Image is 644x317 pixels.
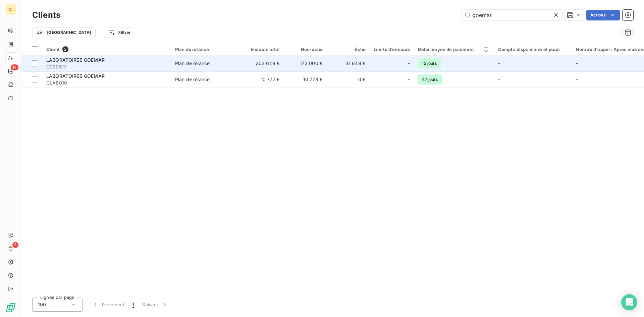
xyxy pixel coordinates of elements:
span: - [498,76,500,82]
span: - [408,60,410,67]
button: 1 [128,298,138,312]
td: 172 000 € [284,55,327,71]
div: Limite d’encours [374,47,410,52]
span: Client [46,47,60,52]
div: Plan de relance [175,47,237,52]
div: Compta dispo mardi et jeudi [498,47,568,52]
span: LABORATOIRES GOEMAR [46,57,105,63]
span: - [576,60,578,66]
button: Précédent [88,298,128,312]
span: - [408,76,410,83]
span: 3 [12,242,18,248]
div: Échu [331,47,366,52]
button: Actions [586,10,620,20]
input: Rechercher [462,10,562,20]
span: - [498,60,500,66]
span: 47 jours [418,74,442,85]
td: 31 649 € [327,55,370,71]
span: LABORATOIRES GOEMAR [46,73,105,79]
img: Logo LeanPay [5,302,16,313]
div: Plan de relance [175,60,210,67]
div: Non-échu [288,47,323,52]
div: Open Intercom Messenger [621,294,637,310]
span: 14 [11,64,18,70]
span: CLAB010 [46,80,167,86]
button: Suivant [138,298,172,312]
button: Filtrer [104,27,135,38]
span: 100 [38,301,46,308]
span: 12 jours [418,58,441,68]
button: [GEOGRAPHIC_DATA] [32,27,96,38]
td: 10 777 € [241,71,284,88]
div: CI [5,4,16,15]
span: - [576,76,578,82]
td: 0 € [327,71,370,88]
td: 203 649 € [241,55,284,71]
div: Délai moyen de paiement [418,47,490,52]
div: Encours total [245,47,280,52]
td: 10 778 € [284,71,327,88]
div: Plan de relance [175,76,210,83]
span: 1 [132,301,134,308]
span: 2 [62,46,68,52]
span: C020517 [46,63,167,70]
h3: Clients [32,9,60,21]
